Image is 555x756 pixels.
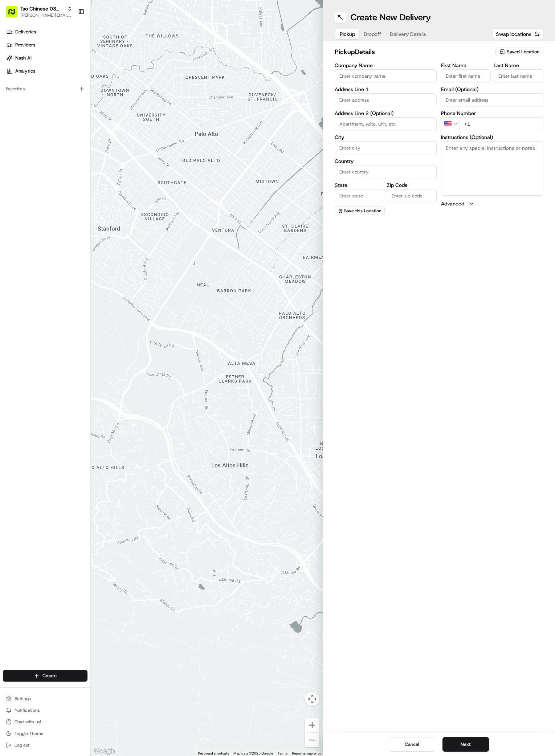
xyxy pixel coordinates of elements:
input: Enter city [335,141,437,154]
input: Enter email address [441,93,543,106]
span: Saved Location [507,49,539,55]
a: Report a map error [292,751,321,755]
button: Log out [3,740,87,750]
input: Enter state [335,189,384,202]
button: Settings [3,694,87,704]
span: Toggle Theme [15,731,44,736]
div: Favorites [3,83,87,95]
button: Cancel [389,737,435,752]
input: Apartment, suite, unit, etc. [335,117,437,130]
label: First Name [441,63,491,68]
button: Toggle Theme [3,728,87,739]
button: Keyboard shortcuts [198,751,229,756]
label: Address Line 2 (Optional) [335,111,437,116]
span: Deliveries [15,29,36,35]
button: Swap locations [493,28,543,40]
span: Swap locations [496,30,531,38]
button: Next [442,737,489,752]
a: Analytics [3,65,90,77]
label: Company Name [335,63,437,68]
label: Last Name [494,63,543,68]
span: Dropoff [364,30,381,38]
label: Advanced [441,200,464,207]
span: Delivery Details [390,30,426,38]
input: Enter address [335,93,437,106]
button: Chat with us! [3,717,87,727]
span: Log out [15,742,29,748]
span: Settings [15,696,31,702]
span: Notifications [15,707,40,713]
button: Saved Location [495,47,543,57]
span: Analytics [15,68,35,74]
img: Google [93,747,117,756]
button: Zoom out [305,733,319,747]
a: Nash AI [3,52,90,64]
span: Nash AI [15,55,32,61]
h1: Create New Delivery [351,12,431,23]
button: Create [3,670,87,682]
a: Deliveries [3,26,90,38]
span: Pickup [340,30,355,38]
a: Terms [277,751,287,755]
input: Enter first name [441,69,491,82]
button: Zoom in [305,718,319,732]
input: Enter phone number [460,117,543,130]
label: Instructions (Optional) [441,135,543,140]
label: Address Line 1 [335,87,437,92]
button: Map camera controls [305,692,319,706]
label: Zip Code [387,183,437,188]
button: Save this Location [335,207,385,215]
span: Providers [15,42,35,48]
span: Chat with us! [15,719,41,725]
h2: pickup Details [335,47,491,57]
a: Open this area in Google Maps (opens a new window) [93,747,117,756]
label: State [335,183,384,188]
input: Enter country [335,165,437,178]
span: Create [42,673,57,679]
label: Country [335,159,437,164]
button: Notifications [3,705,87,715]
label: City [335,135,437,140]
input: Enter company name [335,69,437,82]
span: Save this Location [344,208,381,214]
button: Tso Chinese 03 TsoCo [20,5,64,12]
label: Email (Optional) [441,87,543,92]
button: [PERSON_NAME][EMAIL_ADDRESS][DOMAIN_NAME] [20,12,72,18]
button: Advanced [441,200,543,207]
label: Phone Number [441,111,543,116]
button: Tso Chinese 03 TsoCo[PERSON_NAME][EMAIL_ADDRESS][DOMAIN_NAME] [3,3,75,20]
input: Enter last name [494,69,543,82]
span: Map data ©2025 Google [233,751,273,755]
input: Enter zip code [387,189,437,202]
a: Providers [3,39,90,51]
